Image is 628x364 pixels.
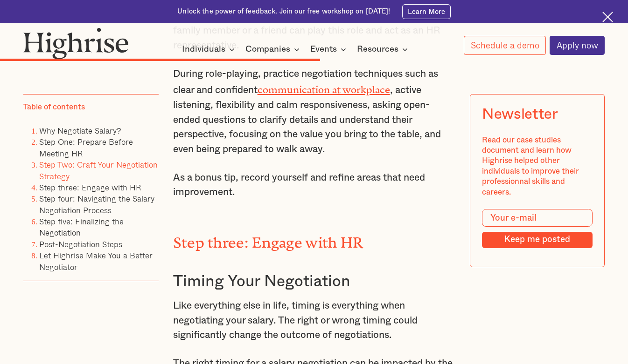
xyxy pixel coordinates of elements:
[182,44,237,55] div: Individuals
[173,67,455,156] p: During role-playing, practice negotiation techniques such as clear and confident , active listeni...
[550,36,604,55] a: Apply now
[177,7,390,16] div: Unlock the power of feedback. Join our free workshop on [DATE]!
[39,124,121,136] a: Why Negotiate Salary?
[39,181,141,193] a: Step three: Engage with HR
[182,44,225,55] div: Individuals
[39,159,158,182] a: Step Two: Craft Your Negotiation Strategy
[23,27,128,59] img: Highrise logo
[482,209,593,248] form: Modal Form
[402,4,451,19] a: Learn More
[245,44,290,55] div: Companies
[602,12,613,22] img: Cross icon
[173,272,455,291] h3: Timing Your Negotiation
[23,102,85,113] div: Table of contents
[39,238,122,250] a: Post-Negotiation Steps
[39,249,153,273] a: Let Highrise Make You a Better Negotiator
[482,232,593,248] input: Keep me posted
[258,84,390,90] a: communication at workplace
[39,136,133,159] a: Step One: Prepare Before Meeting HR
[173,298,455,343] p: Like everything else in life, timing is everything when negotiating your salary. The right or wro...
[464,36,545,55] a: Schedule a demo
[39,215,124,238] a: Step five: Finalizing the Negotiation
[482,106,558,123] div: Newsletter
[173,234,363,243] strong: Step three: Engage with HR
[482,135,593,197] div: Read our case studies document and learn how Highrise helped other individuals to improve their p...
[482,209,593,227] input: Your e-mail
[357,44,398,55] div: Resources
[39,193,154,216] a: Step four: Navigating the Salary Negotiation Process
[173,170,455,200] p: As a bonus tip, record yourself and refine areas that need improvement.
[310,44,349,55] div: Events
[310,44,337,55] div: Events
[245,44,302,55] div: Companies
[357,44,411,55] div: Resources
